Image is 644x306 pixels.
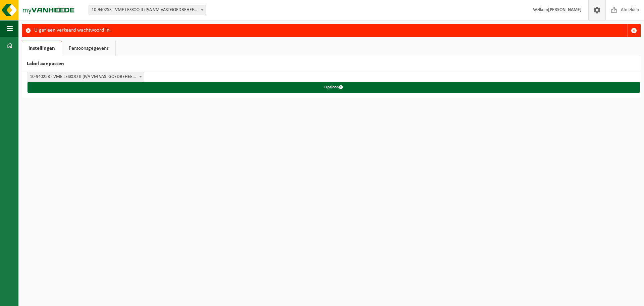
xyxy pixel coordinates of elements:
[27,72,144,82] span: 10-940253 - VME LESKOO II (P/A VM VASTGOEDBEHEER BV) - 9700 OUDENAARDE, WESTERRING 13A
[28,82,640,93] button: Opslaan
[22,56,641,72] h2: Label aanpassen
[89,5,206,15] span: 10-940253 - VME LESKOO II (P/A VM VASTGOEDBEHEER BV) - 9700 OUDENAARDE, WESTERRING 13A
[62,41,115,56] a: Persoonsgegevens
[22,41,62,56] a: Instellingen
[548,7,582,12] strong: [PERSON_NAME]
[34,24,627,37] div: U gaf een verkeerd wachtwoord in.
[89,5,206,15] span: 10-940253 - VME LESKOO II (P/A VM VASTGOEDBEHEER BV) - 9700 OUDENAARDE, WESTERRING 13A
[27,72,144,82] span: 10-940253 - VME LESKOO II (P/A VM VASTGOEDBEHEER BV) - 9700 OUDENAARDE, WESTERRING 13A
